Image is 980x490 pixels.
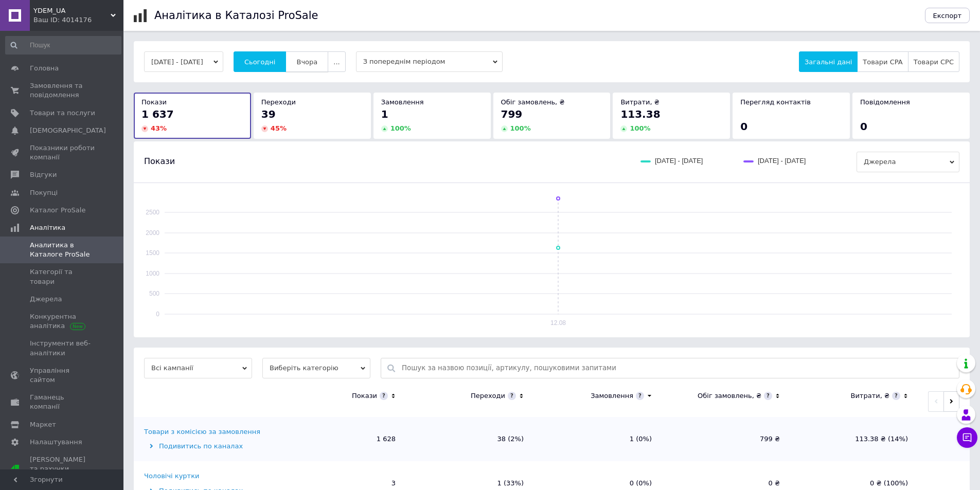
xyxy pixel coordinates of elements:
div: Замовлення [591,391,633,401]
div: Витрати, ₴ [850,391,889,401]
span: Переходи [261,98,296,106]
span: Покази [144,156,175,167]
span: З попереднім періодом [356,51,503,72]
button: ... [328,51,345,72]
span: Товари та послуги [30,108,95,118]
span: Управління сайтом [30,366,95,385]
span: [PERSON_NAME] та рахунки [30,455,95,483]
span: Перегляд контактів [740,98,811,106]
span: 113.38 [620,108,660,120]
span: YDEM_UA [33,6,111,15]
button: Товари CPA [857,51,908,72]
span: ... [333,58,340,66]
span: 39 [261,108,276,120]
input: Пошук [5,36,121,55]
span: Показники роботи компанії [30,143,95,162]
span: Конкурентна аналітика [30,312,95,331]
span: Налаштування [30,438,82,447]
span: 45 % [271,124,287,132]
button: [DATE] - [DATE] [144,51,223,72]
span: Всі кампанії [144,358,252,378]
span: 1 637 [141,108,174,120]
span: Замовлення [381,98,424,106]
span: Аналітика [30,223,65,232]
span: Інструменти веб-аналітики [30,339,95,357]
span: Джерела [30,295,62,304]
div: Ваш ID: 4014176 [33,15,123,25]
button: Загальні дані [799,51,858,72]
div: Подивитись по каналах [144,442,275,451]
span: Товари CPA [863,58,902,66]
div: Чоловічі куртки [144,471,200,481]
span: Обіг замовлень, ₴ [501,98,565,106]
button: Товари CPC [908,51,959,72]
td: 1 628 [278,417,406,461]
td: 799 ₴ [662,417,790,461]
text: 1000 [146,270,159,277]
span: 799 [501,108,523,120]
input: Пошук за назвою позиції, артикулу, пошуковими запитами [402,358,954,378]
span: Експорт [933,12,962,20]
span: Товари CPC [914,58,954,66]
button: Сьогодні [234,51,287,72]
text: 0 [156,311,159,318]
span: Загальні дані [805,58,852,66]
div: Обіг замовлень, ₴ [698,391,761,401]
text: 12.08 [550,319,566,326]
span: Категорії та товари [30,267,95,286]
span: 100 % [510,124,531,132]
td: 113.38 ₴ (14%) [790,417,918,461]
button: Вчора [286,51,328,72]
button: Чат з покупцем [957,427,977,448]
h1: Аналітика в Каталозі ProSale [154,9,318,22]
span: 0 [740,120,747,133]
span: Вчора [296,58,317,66]
span: Відгуки [30,170,57,179]
td: 38 (2%) [406,417,534,461]
span: Аналитика в Каталоге ProSale [30,241,95,259]
text: 2000 [146,229,159,237]
div: Покази [352,391,377,401]
div: Переходи [471,391,505,401]
span: Виберіть категорію [262,358,370,378]
span: Витрати, ₴ [620,98,660,106]
span: Гаманець компанії [30,393,95,411]
text: 1500 [146,249,159,257]
span: Маркет [30,420,56,429]
span: Сьогодні [244,58,276,66]
text: 500 [149,290,159,297]
text: 2500 [146,209,159,216]
div: Товари з комісією за замовлення [144,427,260,437]
span: Каталог ProSale [30,206,85,215]
span: [DEMOGRAPHIC_DATA] [30,126,106,135]
span: Повідомлення [860,98,910,106]
span: Покази [141,98,167,106]
span: Замовлення та повідомлення [30,81,95,100]
span: 100 % [630,124,650,132]
span: 43 % [151,124,167,132]
span: 0 [860,120,867,133]
button: Експорт [925,8,970,23]
span: Головна [30,64,59,73]
td: 1 (0%) [534,417,662,461]
span: 1 [381,108,388,120]
span: Джерела [857,152,959,172]
span: Покупці [30,188,58,197]
span: 100 % [390,124,411,132]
